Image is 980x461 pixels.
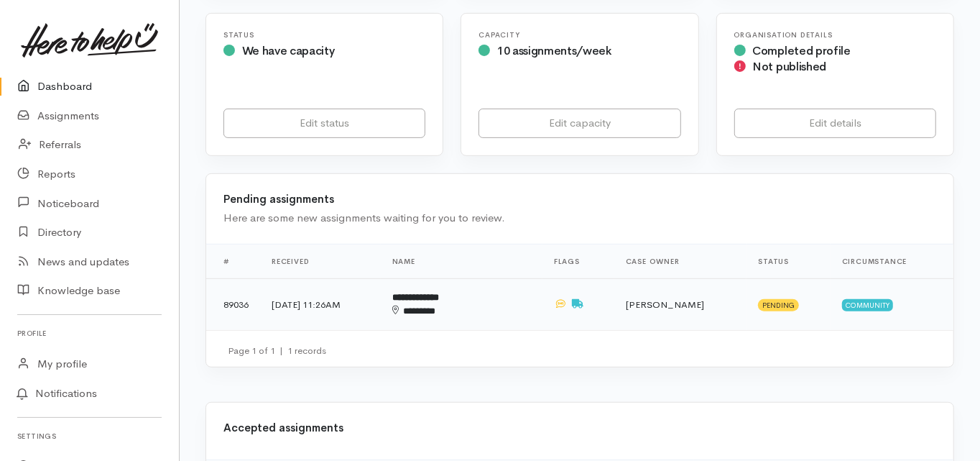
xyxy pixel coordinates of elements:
span: Not published [752,59,826,74]
span: | [279,344,283,357]
a: Edit status [223,109,425,138]
th: Name [381,244,542,278]
td: [DATE] 11:26AM [260,278,381,329]
b: Pending assignments [223,192,334,206]
h6: Status [223,31,425,39]
th: Flags [542,244,614,278]
th: Circumstance [831,244,953,278]
a: Edit details [734,109,936,138]
th: Status [746,244,830,278]
small: Page 1 of 1 1 records [228,344,326,357]
h6: Organisation Details [734,31,936,39]
th: Case Owner [614,244,747,278]
span: Completed profile [752,43,851,58]
h6: Profile [17,324,162,343]
td: 89036 [206,278,260,329]
td: [PERSON_NAME] [614,278,747,329]
h6: Settings [17,426,162,446]
span: Pending [758,299,799,311]
span: We have capacity [242,43,335,58]
div: Here are some new assignments waiting for you to review. [223,210,936,227]
h6: Capacity [479,31,680,39]
span: Community [842,299,893,311]
span: 10 assignments/week [497,43,611,58]
th: Received [260,244,381,278]
b: Accepted assignments [223,421,343,434]
a: Edit capacity [479,109,680,138]
th: # [206,244,260,278]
